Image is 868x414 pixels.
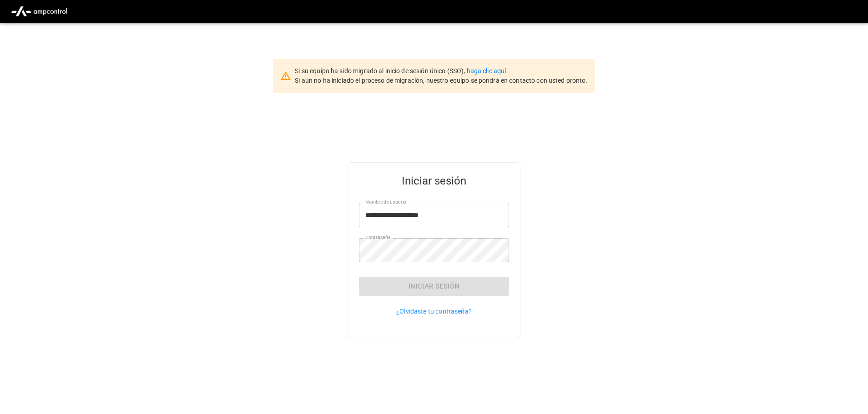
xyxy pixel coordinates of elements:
[365,199,406,206] label: Nombre de usuario
[359,174,509,188] h5: Iniciar sesión
[295,77,587,84] span: Si aún no ha iniciado el proceso de migración, nuestro equipo se pondrá en contacto con usted pro...
[467,67,506,75] a: haga clic aquí
[295,67,466,75] span: Si su equipo ha sido migrado al inicio de sesión único (SSO),
[7,3,71,20] img: ampcontrol.io logo
[359,307,509,316] p: ¿Olvidaste tu contraseña?
[365,234,391,241] label: Contraseña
